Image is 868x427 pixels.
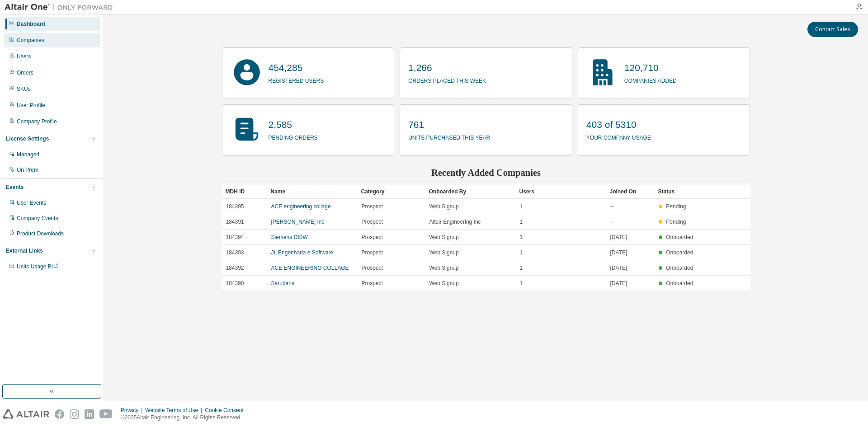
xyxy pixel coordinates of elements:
[586,131,651,142] p: your company usage
[226,264,244,272] span: 184392
[271,280,294,286] a: Sarubans
[6,183,24,191] div: Events
[269,118,318,131] p: 2,585
[85,409,94,419] img: linkedin.svg
[17,151,39,158] div: Managed
[362,264,383,272] span: Prospect
[17,166,38,174] div: On Prem
[610,234,627,241] span: [DATE]
[429,234,459,241] span: Web Signup
[271,265,349,271] a: ACE ENGINEERING COLLAGE
[70,409,79,419] img: instagram.svg
[429,264,459,272] span: Web Signup
[269,75,324,85] p: registered users
[121,414,249,422] p: © 2025 Altair Engineering, Inc. All Rights Reserved.
[666,249,693,256] span: Onboarded
[586,118,651,131] p: 403 of 5310
[269,61,324,75] p: 454,285
[17,37,44,44] div: Companies
[666,280,693,286] span: Onboarded
[520,249,523,256] span: 1
[666,234,693,240] span: Onboarded
[520,203,523,210] span: 1
[429,280,459,287] span: Web Signup
[121,407,145,414] div: Privacy
[226,234,244,241] span: 184394
[429,249,459,256] span: Web Signup
[429,184,512,199] div: Onboarded By
[6,135,49,142] div: License Settings
[17,53,31,60] div: Users
[271,184,354,199] div: Name
[610,264,627,272] span: [DATE]
[658,184,696,199] div: Status
[362,249,383,256] span: Prospect
[3,409,49,419] img: altair_logo.svg
[624,61,677,75] p: 120,710
[408,131,490,142] p: units purchased this year
[17,85,31,93] div: SKUs
[362,218,383,225] span: Prospect
[362,280,383,287] span: Prospect
[17,215,58,222] div: Company Events
[17,263,58,270] span: Units Usage BI
[55,409,64,419] img: facebook.svg
[99,409,113,419] img: youtube.svg
[520,234,523,241] span: 1
[519,184,603,199] div: Users
[610,218,614,225] span: --
[226,184,264,199] div: MDH ID
[222,167,750,178] h2: Recently Added Companies
[226,280,244,287] span: 184390
[610,280,627,287] span: [DATE]
[520,264,523,272] span: 1
[408,61,486,75] p: 1,266
[5,3,118,12] img: Altair One
[6,247,43,254] div: External Links
[624,75,677,85] p: companies added
[17,69,33,76] div: Orders
[520,218,523,225] span: 1
[610,249,627,256] span: [DATE]
[361,184,422,199] div: Category
[408,118,490,131] p: 761
[17,102,45,109] div: User Profile
[666,265,693,271] span: Onboarded
[666,219,686,225] span: Pending
[226,218,244,225] span: 184391
[226,249,244,256] span: 184393
[17,20,45,28] div: Dashboard
[610,184,651,199] div: Joined On
[145,407,205,414] div: Website Terms of Use
[271,234,308,240] a: Siemens DISW
[17,230,64,237] div: Product Downloads
[269,131,318,142] p: pending orders
[362,203,383,210] span: Prospect
[666,203,686,210] span: Pending
[429,218,481,225] span: Altair Engineering Inc
[271,219,325,225] a: [PERSON_NAME] Inc
[17,118,57,125] div: Company Profile
[226,203,244,210] span: 184395
[271,249,334,256] a: JL Engenharia e Software
[271,203,331,210] a: ACE engineering collage
[807,22,858,37] button: Contact Sales
[610,203,614,210] span: --
[17,199,46,206] div: User Events
[429,203,459,210] span: Web Signup
[520,280,523,287] span: 1
[408,75,486,85] p: orders placed this week
[205,407,249,414] div: Cookie Consent
[362,234,383,241] span: Prospect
